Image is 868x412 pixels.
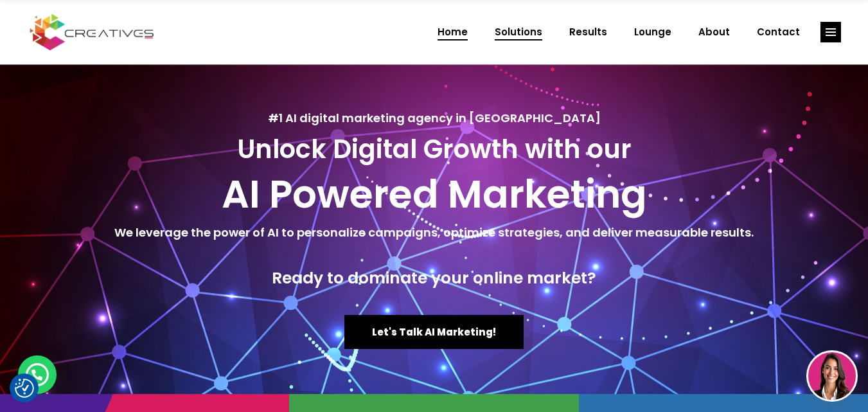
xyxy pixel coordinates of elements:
a: Solutions [481,15,556,49]
h3: Unlock Digital Growth with our [13,134,855,165]
h2: AI Powered Marketing [13,171,855,217]
span: Solutions [495,15,542,49]
a: Let's Talk AI Marketing! [344,315,524,349]
span: Let's Talk AI Marketing! [372,325,496,339]
h4: Ready to dominate your online market? [13,269,855,288]
span: Lounge [634,15,671,49]
img: Creatives [27,12,157,52]
div: WhatsApp contact [18,355,57,394]
span: Contact [757,15,800,49]
a: Contact [743,15,813,49]
span: About [698,15,730,49]
a: Home [424,15,481,49]
button: Consent Preferences [15,379,34,398]
img: agent [808,352,856,400]
img: Revisit consent button [15,379,34,398]
a: Lounge [621,15,685,49]
h5: We leverage the power of AI to personalize campaigns, optimize strategies, and deliver measurable... [13,224,855,242]
a: link [820,22,841,42]
span: Home [438,15,468,49]
h5: #1 AI digital marketing agency in [GEOGRAPHIC_DATA] [13,109,855,127]
a: About [685,15,743,49]
span: Results [569,15,607,49]
a: Results [556,15,621,49]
